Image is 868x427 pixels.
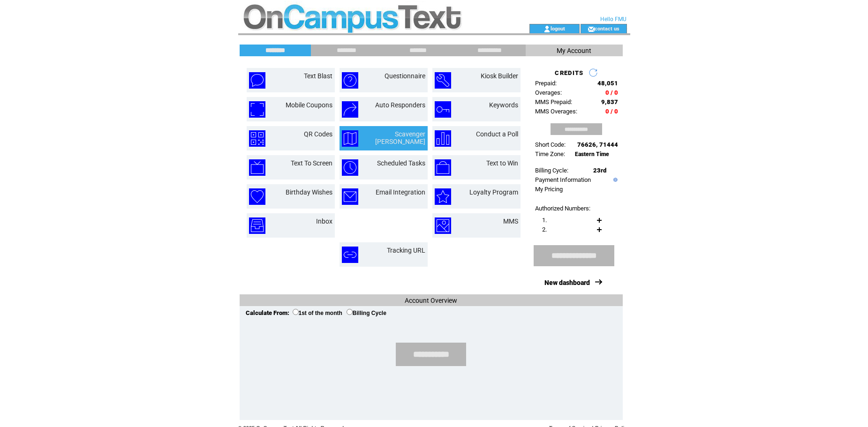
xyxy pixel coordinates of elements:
[347,310,386,316] label: Billing Cycle
[600,16,626,22] span: Hello FMU
[249,217,265,234] img: inbox.png
[486,159,518,167] a: Text to Win
[249,72,265,89] img: text-blast.png
[535,186,563,193] a: My Pricing
[601,98,618,105] span: 9,837
[249,101,265,118] img: mobile-coupons.png
[542,217,547,224] span: 1.
[342,101,358,118] img: auto-responders.png
[342,247,358,263] img: tracking-url.png
[342,159,358,176] img: scheduled-tasks.png
[249,159,265,176] img: text-to-screen.png
[304,130,332,138] a: QR Codes
[435,188,451,205] img: loyalty-program.png
[551,25,565,31] a: logout
[293,310,342,316] label: 1st of the month
[605,89,618,96] span: 0 / 0
[435,217,451,234] img: mms.png
[291,159,332,167] a: Text To Screen
[304,72,332,80] a: Text Blast
[469,188,518,196] a: Loyalty Program
[605,108,618,115] span: 0 / 0
[342,72,358,89] img: questionnaire.png
[593,167,606,174] span: 23rd
[535,150,565,157] span: Time Zone:
[435,72,451,89] img: kiosk-builder.png
[377,159,425,167] a: Scheduled Tasks
[286,101,332,109] a: Mobile Coupons
[535,167,568,174] span: Billing Cycle:
[435,130,451,147] img: conduct-a-poll.png
[246,309,289,316] span: Calculate From:
[597,80,618,87] span: 48,051
[387,247,425,254] a: Tracking URL
[435,101,451,118] img: keywords.png
[405,297,457,304] span: Account Overview
[557,47,591,54] span: My Account
[575,151,609,157] span: Eastern Time
[535,205,590,212] span: Authorized Numbers:
[588,25,595,33] img: contact_us_icon.gif
[489,101,518,109] a: Keywords
[435,159,451,176] img: text-to-win.png
[611,178,618,182] img: help.gif
[293,309,299,315] input: 1st of the month
[577,141,618,148] span: 76626, 71444
[342,130,358,147] img: scavenger-hunt.png
[376,188,425,196] a: Email Integration
[375,130,425,145] a: Scavenger [PERSON_NAME]
[535,98,572,105] span: MMS Prepaid:
[249,188,265,205] img: birthday-wishes.png
[249,130,265,147] img: qr-codes.png
[385,72,425,80] a: Questionnaire
[481,72,518,80] a: Kiosk Builder
[535,141,566,148] span: Short Code:
[542,226,547,233] span: 2.
[535,89,562,96] span: Overages:
[375,101,425,109] a: Auto Responders
[347,309,353,315] input: Billing Cycle
[544,279,590,286] a: New dashboard
[535,108,577,115] span: MMS Overages:
[543,25,551,33] img: account_icon.gif
[476,130,518,138] a: Conduct a Poll
[595,25,619,31] a: contact us
[535,176,591,183] a: Payment Information
[503,217,518,225] a: MMS
[342,188,358,205] img: email-integration.png
[555,69,583,76] span: CREDITS
[535,80,557,87] span: Prepaid:
[286,188,332,196] a: Birthday Wishes
[316,217,332,225] a: Inbox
